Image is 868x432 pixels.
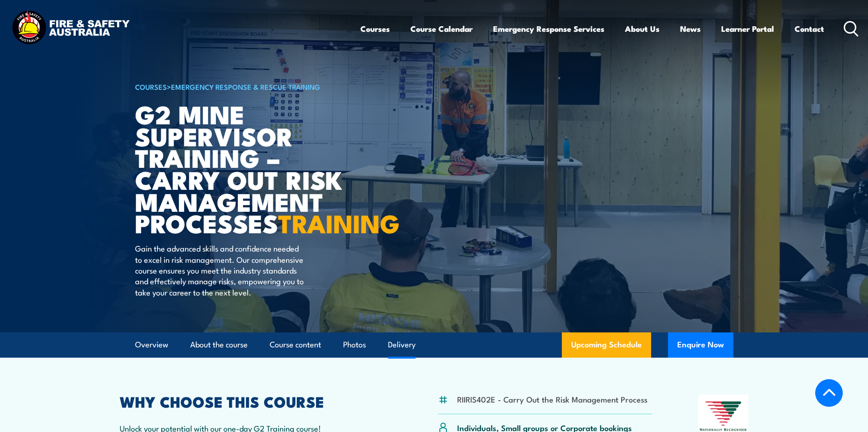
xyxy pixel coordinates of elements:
a: Emergency Response Services [493,16,604,41]
a: Course content [270,332,321,357]
a: About the course [190,332,248,357]
li: RIIRIS402E - Carry Out the Risk Management Process [457,394,647,404]
a: Overview [135,332,168,357]
a: Emergency Response & Rescue Training [171,81,320,92]
strong: TRAINING [278,203,400,242]
a: Delivery [388,332,416,357]
h2: WHY CHOOSE THIS COURSE [120,395,393,408]
a: Photos [343,332,366,357]
a: News [680,16,701,41]
p: Gain the advanced skills and confidence needed to excel in risk management. Our comprehensive cou... [135,243,306,297]
h1: G2 Mine Supervisor Training – Carry Out Risk Management Processes [135,103,366,234]
a: Course Calendar [410,16,473,41]
a: Learner Portal [721,16,774,41]
a: Courses [360,16,390,41]
button: Enquire Now [668,332,733,358]
a: About Us [625,16,660,41]
a: COURSES [135,81,167,92]
h6: > [135,81,366,92]
a: Upcoming Schedule [562,332,651,358]
a: Contact [795,16,824,41]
